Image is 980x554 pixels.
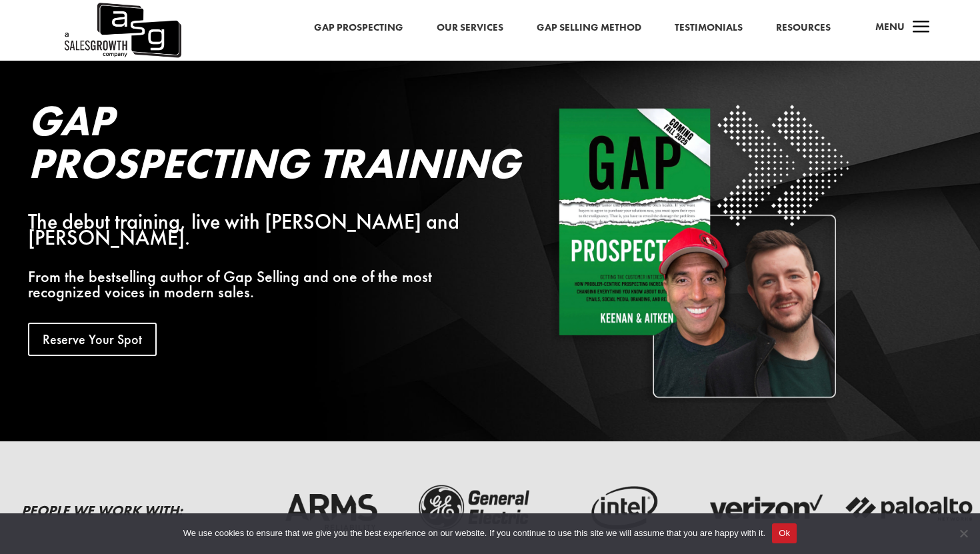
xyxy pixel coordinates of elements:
span: We use cookies to ensure that we give you the best experience on our website. If you continue to ... [183,527,765,540]
div: The debut training, live with [PERSON_NAME] and [PERSON_NAME]. [28,214,506,246]
p: From the bestselling author of Gap Selling and one of the most recognized voices in modern sales. [28,269,506,301]
span: a [908,15,935,41]
img: palato-networks-logo-dark [844,482,975,535]
a: Resources [776,19,831,37]
a: Our Services [437,19,503,37]
img: Square White - Shadow [551,99,854,403]
img: intel-logo-dark [555,482,686,535]
a: Testimonials [675,19,743,37]
img: verizon-logo-dark [699,482,831,535]
button: Ok [772,523,797,543]
a: Gap Prospecting [314,19,403,37]
a: Reserve Your Spot [28,323,157,356]
img: ge-logo-dark [410,482,541,535]
a: Gap Selling Method [537,19,641,37]
h2: Gap Prospecting Training [28,99,506,191]
img: arms-reliability-logo-dark [265,482,397,535]
span: No [957,527,970,540]
span: Menu [875,20,905,33]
